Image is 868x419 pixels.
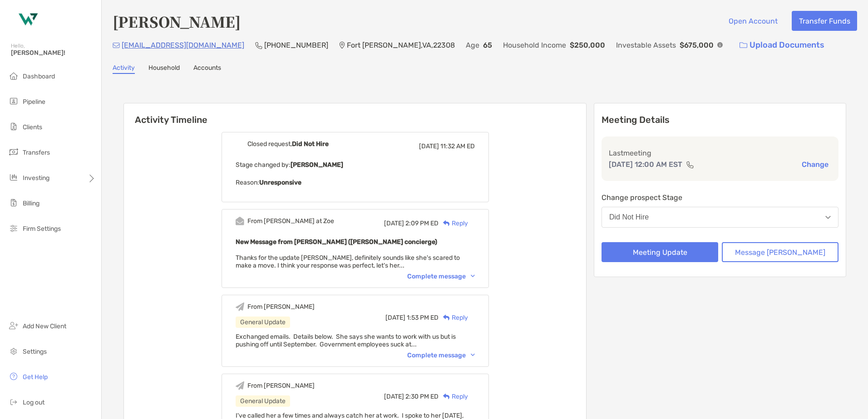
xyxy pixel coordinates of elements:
span: [DATE] [385,314,405,322]
img: Info Icon [717,42,723,48]
p: Change prospect Stage [602,192,838,203]
span: Thanks for the update [PERSON_NAME], definitely sounds like she's scared to make a move. I think ... [236,254,460,269]
span: 11:32 AM ED [440,142,475,150]
img: Reply icon [443,220,450,226]
p: Fort [PERSON_NAME] , VA , 22308 [347,39,455,51]
p: $250,000 [570,39,605,51]
img: communication type [686,161,694,168]
span: Clients [23,123,42,131]
p: [EMAIL_ADDRESS][DOMAIN_NAME] [122,39,244,51]
h4: [PERSON_NAME] [113,11,241,32]
span: 2:09 PM ED [405,219,439,227]
div: Reply [439,219,468,228]
button: Open Account [721,11,784,31]
span: [DATE] [384,219,404,227]
span: Billing [23,200,39,207]
img: billing icon [8,197,19,208]
img: Phone Icon [255,42,262,49]
div: General Update [236,317,290,328]
img: get-help icon [8,371,19,382]
p: $675,000 [680,39,714,51]
img: Reply icon [443,315,450,321]
span: Dashboard [23,73,55,80]
button: Transfer Funds [792,11,857,31]
img: dashboard icon [8,70,19,81]
a: Activity [113,64,135,74]
h6: Activity Timeline [124,103,586,125]
div: Did Not Hire [609,213,649,221]
img: Event icon [236,302,244,311]
a: Upload Documents [734,35,830,55]
img: Event icon [236,140,244,148]
button: Message [PERSON_NAME] [722,242,838,262]
b: Did Not Hire [292,140,329,148]
span: Settings [23,348,47,356]
img: Event icon [236,381,244,390]
span: [PERSON_NAME]! [11,49,96,57]
div: Closed request, [247,140,329,148]
span: Exchanged emails. Details below. She says she wants to work with us but is pushing off until Sept... [236,333,456,348]
div: From [PERSON_NAME] [247,382,315,390]
a: Household [148,64,180,74]
img: settings icon [8,346,19,356]
img: firm-settings icon [8,223,19,234]
p: Household Income [503,39,566,51]
span: Get Help [23,373,48,381]
div: Complete message [407,273,475,280]
p: [DATE] 12:00 AM EST [609,159,682,170]
div: Reply [439,313,468,322]
button: Meeting Update [602,242,718,262]
a: Accounts [193,64,221,74]
div: Reply [439,392,468,401]
span: Firm Settings [23,225,61,233]
img: Event icon [236,217,244,225]
span: Investing [23,174,49,182]
img: Chevron icon [471,275,475,278]
span: [DATE] [419,142,439,150]
p: Age [466,39,479,51]
b: New Message from [PERSON_NAME] ([PERSON_NAME] concierge) [236,238,437,246]
span: Add New Client [23,322,66,330]
img: clients icon [8,121,19,132]
div: General Update [236,395,290,407]
div: From [PERSON_NAME] at Zoe [247,217,334,225]
button: Change [799,160,831,169]
p: Investable Assets [616,39,676,51]
img: investing icon [8,172,19,183]
p: 65 [483,39,492,51]
span: Transfers [23,149,50,156]
img: Email Icon [113,43,120,48]
img: pipeline icon [8,96,19,107]
div: From [PERSON_NAME] [247,303,315,311]
b: [PERSON_NAME] [291,161,343,169]
p: Meeting Details [602,114,838,126]
span: 1:53 PM ED [407,314,439,322]
p: Stage changed by: [236,159,475,171]
div: Complete message [407,351,475,359]
span: 2:30 PM ED [405,393,439,400]
b: Unresponsive [259,179,301,186]
span: Log out [23,399,44,406]
button: Did Not Hire [602,207,838,228]
p: [PHONE_NUMBER] [264,39,328,51]
img: add_new_client icon [8,320,19,331]
p: Last meeting [609,147,831,159]
img: Zoe Logo [11,4,44,36]
img: transfers icon [8,146,19,157]
span: Pipeline [23,98,45,106]
p: Reason: [236,177,475,188]
img: Open dropdown arrow [825,216,831,219]
img: button icon [740,42,747,49]
img: logout icon [8,396,19,407]
span: [DATE] [384,393,404,400]
img: Location Icon [339,42,345,49]
img: Chevron icon [471,354,475,356]
img: Reply icon [443,394,450,400]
